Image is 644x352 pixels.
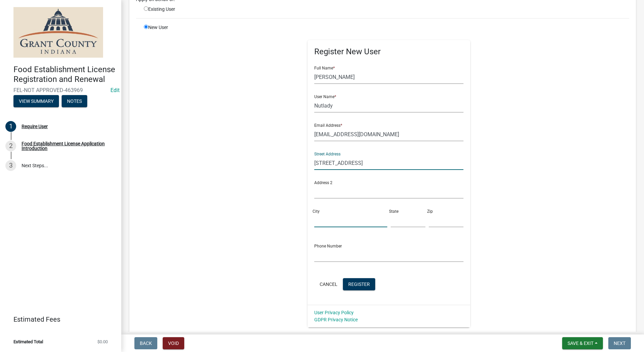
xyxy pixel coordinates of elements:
span: Next [614,341,625,346]
a: Edit [110,87,120,93]
span: Back [140,341,152,346]
div: New User [139,24,221,327]
span: FEL-NOT APPROVED-463969 [13,87,108,93]
span: $0.00 [97,340,108,344]
div: 1 [5,121,16,132]
h4: Food Establishment License Registration and Renewal [13,65,116,84]
span: Save & Exit [568,341,593,346]
wm-modal-confirm: Edit Application Number [110,87,120,93]
img: Grant County, Indiana [13,7,103,58]
button: Save & Exit [562,337,603,349]
a: Estimated Fees [5,313,110,326]
button: Back [134,337,157,349]
button: View Summary [13,95,59,107]
a: GDPR Privacy Notice [314,317,358,322]
div: Existing User [139,6,221,13]
button: Void [163,337,184,349]
div: 2 [5,141,16,151]
div: 3 [5,160,16,171]
wm-modal-confirm: Summary [13,99,59,104]
button: Register [343,278,375,290]
a: User Privacy Policy [314,310,354,315]
span: Register [348,281,370,287]
button: Cancel [314,278,343,290]
h5: Register New User [314,47,463,57]
button: Notes [62,95,87,107]
button: Next [608,337,631,349]
div: Require User [22,124,48,129]
wm-modal-confirm: Notes [62,99,87,104]
div: Food Establishment License Application Introduction [22,141,110,151]
span: Estimated Total [13,340,43,344]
